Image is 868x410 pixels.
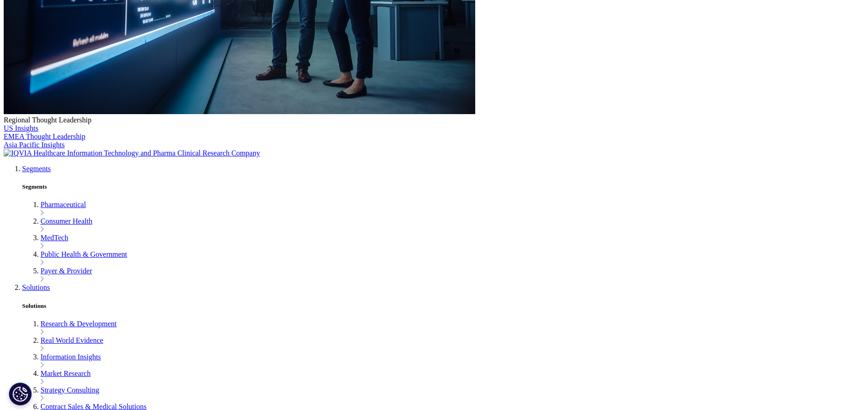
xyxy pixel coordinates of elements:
[22,183,864,191] h5: Segments
[4,116,864,124] div: Regional Thought Leadership
[41,386,99,394] a: Strategy Consulting
[41,370,91,377] a: Market Research
[4,149,260,157] img: IQVIA Healthcare Information Technology and Pharma Clinical Research Company
[9,382,32,405] button: Cookies Settings
[22,165,51,173] a: Segments
[41,250,127,258] a: Public Health & Government
[22,302,864,310] h5: Solutions
[4,124,38,132] a: US Insights
[41,234,68,242] a: MedTech
[41,320,117,328] a: Research & Development
[41,336,103,344] a: Real World Evidence
[4,141,64,149] a: Asia Pacific Insights
[41,353,101,361] a: Information Insights
[22,283,50,291] a: Solutions
[41,201,86,208] a: Pharmaceutical
[4,133,85,140] a: EMEA Thought Leadership
[41,267,92,275] a: Payer & Provider
[41,217,92,225] a: Consumer Health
